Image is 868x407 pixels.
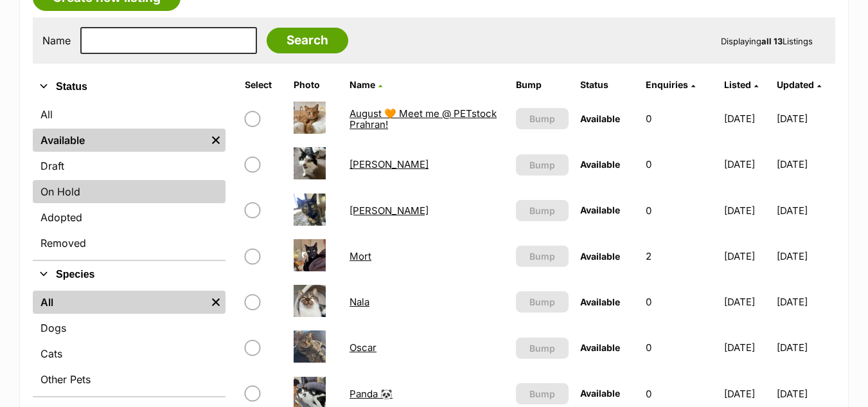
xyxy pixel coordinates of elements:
[777,188,834,233] td: [DATE]
[350,388,393,400] a: Panda 🐼
[777,142,834,186] td: [DATE]
[33,291,206,314] a: All
[641,188,718,233] td: 0
[719,280,776,324] td: [DATE]
[33,231,226,255] a: Removed
[33,266,226,283] button: Species
[580,159,620,170] span: Available
[719,96,776,141] td: [DATE]
[580,251,620,262] span: Available
[288,75,343,95] th: Photo
[529,158,555,172] span: Bump
[580,342,620,353] span: Available
[516,338,569,359] button: Bump
[719,234,776,278] td: [DATE]
[33,180,226,203] a: On Hold
[350,296,369,308] a: Nala
[777,79,814,90] span: Updated
[350,79,375,90] span: Name
[33,100,226,260] div: Status
[511,75,574,95] th: Bump
[529,341,555,355] span: Bump
[33,78,226,95] button: Status
[33,342,226,365] a: Cats
[719,325,776,370] td: [DATE]
[641,280,718,324] td: 0
[516,154,569,176] button: Bump
[516,200,569,221] button: Bump
[529,295,555,309] span: Bump
[575,75,639,95] th: Status
[350,107,497,131] a: August 🧡 Meet me @ PETstock Prahran!
[580,204,620,215] span: Available
[33,368,226,391] a: Other Pets
[641,325,718,370] td: 0
[516,291,569,312] button: Bump
[580,388,620,399] span: Available
[33,316,226,339] a: Dogs
[350,204,429,217] a: [PERSON_NAME]
[33,103,226,126] a: All
[646,79,688,90] span: translation missing: en.admin.listings.index.attributes.enquiries
[516,383,569,404] button: Bump
[719,188,776,233] td: [DATE]
[267,28,348,53] input: Search
[516,246,569,267] button: Bump
[350,79,382,90] a: Name
[724,79,751,90] span: Listed
[206,129,226,152] a: Remove filter
[777,234,834,278] td: [DATE]
[761,36,783,46] strong: all 13
[777,325,834,370] td: [DATE]
[777,96,834,141] td: [DATE]
[33,129,206,152] a: Available
[580,296,620,307] span: Available
[350,341,376,354] a: Oscar
[641,234,718,278] td: 2
[33,154,226,177] a: Draft
[529,112,555,125] span: Bump
[206,291,226,314] a: Remove filter
[240,75,288,95] th: Select
[33,206,226,229] a: Adopted
[777,79,821,90] a: Updated
[641,142,718,186] td: 0
[529,249,555,263] span: Bump
[777,280,834,324] td: [DATE]
[33,288,226,396] div: Species
[721,36,813,46] span: Displaying Listings
[724,79,758,90] a: Listed
[641,96,718,141] td: 0
[516,108,569,129] button: Bump
[719,142,776,186] td: [DATE]
[350,158,429,170] a: [PERSON_NAME]
[529,387,555,401] span: Bump
[529,204,555,217] span: Bump
[580,113,620,124] span: Available
[646,79,695,90] a: Enquiries
[350,250,371,262] a: Mort
[42,35,71,46] label: Name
